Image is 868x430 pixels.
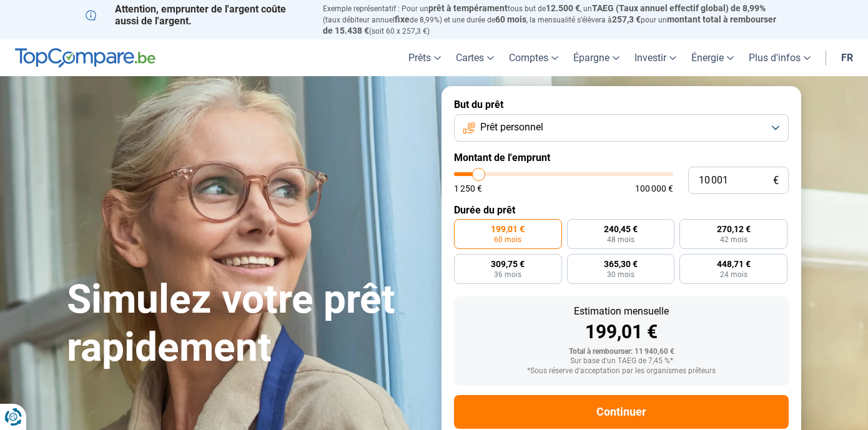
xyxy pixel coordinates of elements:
span: 36 mois [494,271,521,278]
div: 199,01 € [464,323,779,341]
span: 100 000 € [635,184,673,193]
p: Attention, emprunter de l'argent coûte aussi de l'argent. [86,3,308,27]
a: Comptes [501,39,566,76]
div: Sur base d'un TAEG de 7,45 %* [464,357,779,366]
span: Prêt personnel [480,120,543,134]
span: montant total à rembourser de 15.438 € [323,14,776,36]
img: TopCompare [15,48,155,68]
span: € [773,175,779,186]
a: Épargne [566,39,627,76]
a: fr [834,39,861,76]
span: 12.500 € [546,3,580,13]
label: Montant de l'emprunt [454,152,789,164]
span: fixe [395,14,410,24]
span: 309,75 € [491,260,525,268]
span: TAEG (Taux annuel effectif global) de 8,99% [592,3,766,13]
span: 60 mois [494,236,521,243]
span: prêt à tempérament [428,3,508,13]
span: 30 mois [607,271,634,278]
span: 24 mois [720,271,747,278]
a: Prêts [401,39,448,76]
a: Plus d'infos [741,39,818,76]
span: 48 mois [607,236,634,243]
span: 365,30 € [604,260,638,268]
span: 42 mois [720,236,747,243]
h1: Simulez votre prêt rapidement [67,276,427,372]
button: Continuer [454,395,789,429]
span: 270,12 € [717,225,751,233]
span: 257,3 € [612,14,641,24]
span: 199,01 € [491,225,525,233]
a: Cartes [448,39,501,76]
span: 448,71 € [717,260,751,268]
label: But du prêt [454,99,789,110]
span: 240,45 € [604,225,638,233]
span: 1 250 € [454,184,482,193]
button: Prêt personnel [454,114,789,142]
div: Estimation mensuelle [464,306,779,316]
a: Investir [627,39,684,76]
label: Durée du prêt [454,204,789,216]
span: 60 mois [495,14,526,24]
div: Total à rembourser: 11 940,60 € [464,348,779,356]
div: *Sous réserve d'acceptation par les organismes prêteurs [464,367,779,376]
p: Exemple représentatif : Pour un tous but de , un (taux débiteur annuel de 8,99%) et une durée de ... [323,3,782,36]
a: Énergie [684,39,741,76]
